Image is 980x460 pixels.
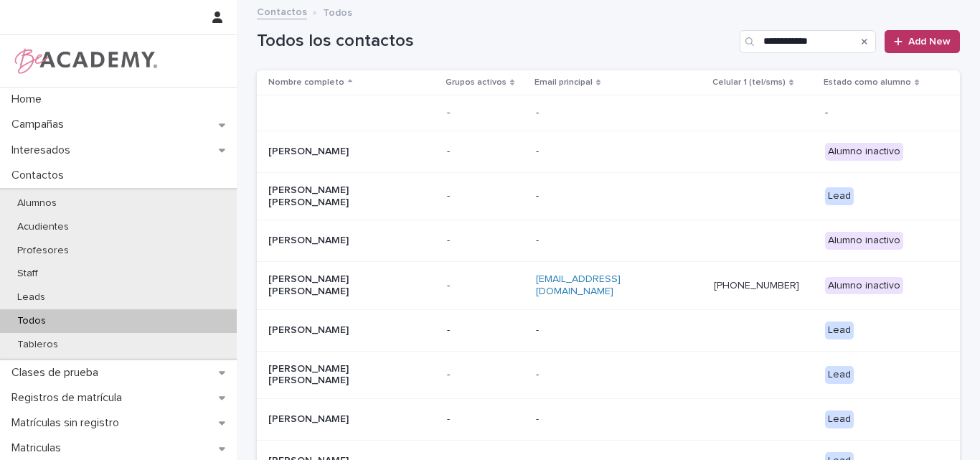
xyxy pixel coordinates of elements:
p: Alumnos [6,197,68,210]
p: - [447,107,524,119]
p: - [447,146,524,158]
p: - [447,235,524,247]
div: Alumno inactivo [825,232,903,250]
p: - [536,235,679,247]
p: - [536,190,679,202]
tr: -- - [257,95,960,131]
a: [PHONE_NUMBER] [714,281,799,291]
tr: [PERSON_NAME]-- Alumno inactivo [257,220,960,262]
a: Add New [885,30,960,53]
input: Search [740,30,876,53]
p: - [536,324,679,337]
div: Lead [825,410,854,428]
p: Grupos activos [446,75,507,90]
tr: [PERSON_NAME]-- Lead [257,399,960,441]
tr: [PERSON_NAME] [PERSON_NAME]-- Lead [257,351,960,399]
p: - [536,369,679,381]
p: - [536,146,679,158]
p: Nombre completo [268,75,344,90]
p: Leads [6,291,57,304]
p: [PERSON_NAME] [268,413,412,426]
span: Add New [908,37,951,47]
p: [PERSON_NAME] [PERSON_NAME] [268,273,412,298]
p: [PERSON_NAME] [268,235,412,247]
p: - [536,413,679,426]
p: [PERSON_NAME] [268,324,412,337]
p: Tableros [6,339,70,351]
tr: [PERSON_NAME] [PERSON_NAME]-- Lead [257,172,960,220]
p: Interesados [6,144,82,157]
p: [PERSON_NAME] [PERSON_NAME] [268,363,412,388]
img: WPrjXfSUmiLcdUfaYY4Q [11,47,159,75]
p: Acudientes [6,221,80,233]
p: Staff [6,268,50,280]
p: - [536,107,679,119]
div: Lead [825,321,854,339]
p: - [447,369,524,381]
div: Lead [825,366,854,384]
h1: Todos los contactos [257,31,734,52]
p: [PERSON_NAME] [268,146,412,158]
p: Campañas [6,118,75,131]
p: - [447,190,524,202]
a: Contactos [257,3,307,19]
p: Email principal [534,75,593,90]
p: Registros de matrícula [6,391,133,405]
p: [PERSON_NAME] [PERSON_NAME] [268,184,412,209]
p: Matriculas [6,441,72,455]
p: Matrículas sin registro [6,416,131,430]
p: - [447,280,524,292]
a: [EMAIL_ADDRESS][DOMAIN_NAME] [536,274,621,296]
p: Celular 1 (tel/sms) [712,75,786,90]
p: - [825,107,937,119]
p: - [447,324,524,337]
p: Todos [6,315,57,327]
p: Profesores [6,245,80,257]
tr: [PERSON_NAME]-- Lead [257,309,960,351]
p: Estado como alumno [824,75,911,90]
div: Alumno inactivo [825,143,903,161]
p: Home [6,93,53,106]
p: Todos [323,4,352,19]
p: - [447,413,524,426]
div: Lead [825,187,854,205]
div: Alumno inactivo [825,277,903,295]
tr: [PERSON_NAME]-- Alumno inactivo [257,131,960,172]
p: Contactos [6,169,75,182]
p: Clases de prueba [6,366,110,380]
tr: [PERSON_NAME] [PERSON_NAME]-[EMAIL_ADDRESS][DOMAIN_NAME][PHONE_NUMBER] Alumno inactivo [257,262,960,310]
